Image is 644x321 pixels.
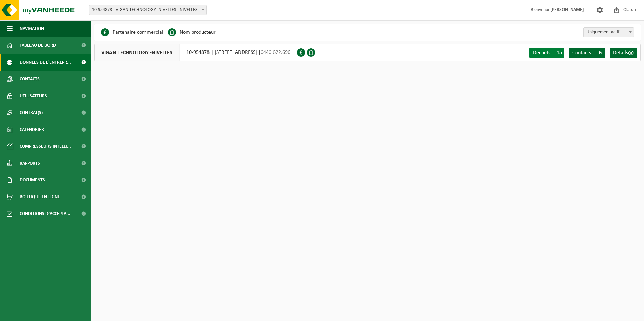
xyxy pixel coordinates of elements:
span: Détails [613,50,628,56]
span: 6 [595,48,605,58]
li: Partenaire commercial [101,27,163,37]
span: VIGAN TECHNOLOGY -NIVELLES [95,44,180,61]
span: Contacts [572,50,591,56]
div: 10-954878 | [STREET_ADDRESS] | [94,44,297,61]
span: Calendrier [20,121,44,138]
span: Utilisateurs [20,87,47,104]
a: Contacts 6 [569,48,605,58]
span: Contrat(s) [20,104,43,121]
span: Documents [20,172,45,188]
span: Contacts [20,71,40,87]
span: Données de l'entrepr... [20,54,71,71]
a: Détails [610,48,637,58]
span: 0440.622.696 [261,50,290,55]
span: Navigation [20,20,44,37]
span: 10-954878 - VIGAN TECHNOLOGY -NIVELLES - NIVELLES [89,5,206,15]
span: Rapports [20,155,40,172]
span: Déchets [533,50,550,56]
li: Nom producteur [168,27,216,37]
span: 15 [554,48,564,58]
span: Boutique en ligne [20,188,60,205]
span: 10-954878 - VIGAN TECHNOLOGY -NIVELLES - NIVELLES [89,5,207,15]
span: Compresseurs intelli... [20,138,71,155]
strong: [PERSON_NAME] [550,7,584,12]
span: Conditions d'accepta... [20,205,70,222]
span: Tableau de bord [20,37,56,54]
a: Déchets 15 [529,48,564,58]
span: Uniquement actif [584,28,634,37]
